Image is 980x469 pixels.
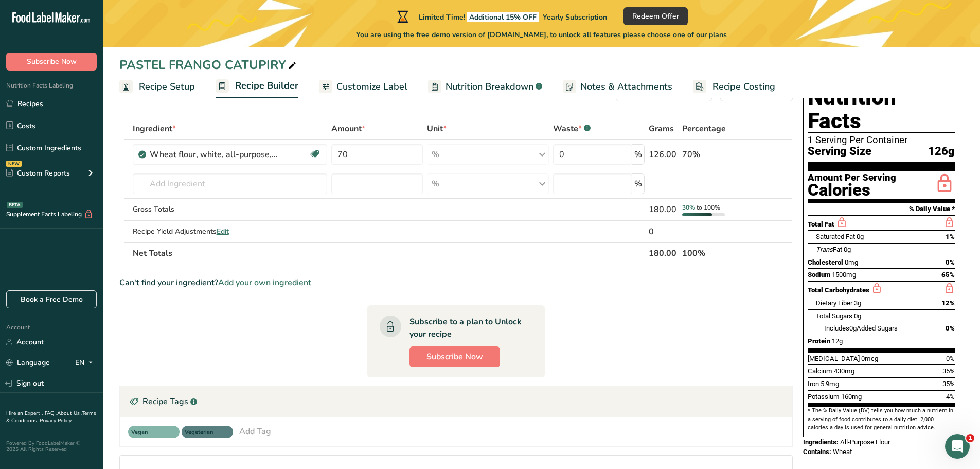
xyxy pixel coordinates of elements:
[709,30,727,40] span: plans
[941,299,955,307] span: 12%
[543,12,607,22] span: Yearly Subscription
[861,355,878,362] span: 0mcg
[563,75,672,98] a: Notes & Attachments
[808,380,819,388] span: Iron
[808,135,955,145] div: 1 Serving Per Container
[623,7,688,25] button: Redeem Offer
[941,271,955,279] span: 65%
[119,75,195,98] a: Recipe Setup
[816,312,852,320] span: Total Sugars
[966,434,974,442] span: 1
[6,161,22,167] div: NEW
[942,367,955,375] span: 35%
[216,74,298,99] a: Recipe Builder
[808,407,955,432] section: * The % Daily Value (DV) tells you how much a nutrient in a serving of food contributes to a dail...
[409,316,524,340] div: Subscribe to a plan to Unlock your recipe
[682,203,695,212] span: 30%
[808,337,830,345] span: Protein
[133,226,328,237] div: Recipe Yield Adjustments
[45,410,57,417] a: FAQ .
[356,29,727,40] span: You are using the free demo version of [DOMAIN_NAME], to unlock all features please choose one of...
[693,75,775,98] a: Recipe Costing
[6,440,97,453] div: Powered By FoodLabelMaker © 2025 All Rights Reserved
[942,380,955,388] span: 35%
[395,10,607,23] div: Limited Time!
[6,354,50,372] a: Language
[816,299,852,307] span: Dietary Fiber
[218,276,311,289] span: Add your own ingredient
[427,123,447,135] span: Unit
[816,246,833,253] i: Trans
[808,220,834,228] span: Total Fat
[816,233,855,240] span: Saturated Fat
[808,145,871,158] span: Serving Size
[808,393,840,401] span: Potassium
[697,203,720,212] span: to 100%
[946,258,955,266] span: 0%
[553,123,591,135] div: Waste
[428,75,542,98] a: Nutrition Breakdown
[133,123,176,135] span: Ingredient
[841,393,862,401] span: 160mg
[808,271,830,279] span: Sodium
[682,123,726,135] span: Percentage
[821,380,839,388] span: 5.9mg
[27,56,77,67] span: Subscribe Now
[185,428,221,437] span: Vegeterian
[336,80,407,94] span: Customize Label
[808,286,869,294] span: Total Carbohydrates
[331,123,365,135] span: Amount
[854,312,861,320] span: 0g
[6,410,43,417] a: Hire an Expert .
[844,246,851,253] span: 0g
[7,202,23,208] div: BETA
[632,11,679,22] span: Redeem Offer
[6,168,70,179] div: Custom Reports
[946,393,955,401] span: 4%
[946,324,955,332] span: 0%
[131,242,647,264] th: Net Totals
[6,53,97,71] button: Subscribe Now
[580,80,672,94] span: Notes & Attachments
[834,367,854,375] span: 430mg
[426,351,483,363] span: Subscribe Now
[808,183,896,198] div: Calories
[119,276,793,289] div: Can't find your ingredient?
[139,80,195,94] span: Recipe Setup
[803,448,831,456] span: Contains:
[808,355,860,362] span: [MEDICAL_DATA]
[946,355,955,362] span: 0%
[235,79,298,93] span: Recipe Builder
[649,148,678,161] div: 126.00
[75,357,97,369] div: EN
[945,434,970,459] iframe: Intercom live chat
[6,290,97,308] a: Book a Free Demo
[808,258,843,266] span: Cholesterol
[682,148,744,161] div: 70%
[849,324,857,332] span: 0g
[680,242,746,264] th: 100%
[845,258,858,266] span: 0mg
[239,425,271,438] div: Add Tag
[649,123,674,135] span: Grams
[808,173,896,183] div: Amount Per Serving
[824,324,898,332] span: Includes Added Sugars
[150,148,278,161] div: Wheat flour, white, all-purpose, self-rising, enriched
[928,145,955,158] span: 126g
[833,448,852,456] span: Wheat
[649,225,678,238] div: 0
[808,203,955,215] section: % Daily Value *
[133,204,328,215] div: Gross Totals
[131,428,167,437] span: Vegan
[816,246,842,253] span: Fat
[832,337,843,345] span: 12g
[808,85,955,133] h1: Nutrition Facts
[803,438,839,446] span: Ingredients:
[647,242,680,264] th: 180.00
[467,12,539,22] span: Additional 15% OFF
[649,203,678,216] div: 180.00
[133,173,328,194] input: Add Ingredient
[409,346,500,367] button: Subscribe Now
[120,386,792,417] div: Recipe Tags
[40,417,72,424] a: Privacy Policy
